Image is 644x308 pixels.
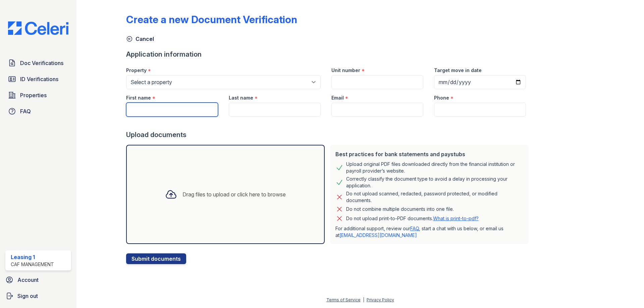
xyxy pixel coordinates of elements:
span: Sign out [17,292,38,300]
a: FAQ [410,226,419,231]
button: Submit documents [126,253,186,264]
label: Last name [229,95,253,101]
div: Do not upload scanned, redacted, password protected, or modified documents. [346,190,523,204]
a: Doc Verifications [5,56,71,70]
div: Application information [126,50,531,59]
a: Sign out [3,289,74,303]
div: Upload original PDF files downloaded directly from the financial institution or payroll provider’... [346,161,523,174]
label: Target move in date [434,67,482,74]
label: Property [126,67,147,74]
img: CE_Logo_Blue-a8612792a0a2168367f1c8372b55b34899dd931a85d93a1a3d3e32e68fde9ad4.png [3,21,74,35]
a: FAQ [5,105,71,118]
a: [EMAIL_ADDRESS][DOMAIN_NAME] [339,232,417,238]
div: Do not combine multiple documents into one file. [346,205,454,213]
div: Correctly classify the document type to avoid a delay in processing your application. [346,176,523,189]
div: | [363,297,364,302]
div: Upload documents [126,130,531,139]
p: Do not upload print-to-PDF documents. [346,215,479,222]
a: Account [3,273,74,287]
div: Create a new Document Verification [126,13,297,25]
a: ID Verifications [5,72,71,86]
span: ID Verifications [20,75,58,83]
label: Unit number [331,67,360,74]
label: Phone [434,95,449,101]
a: Cancel [126,35,154,43]
span: FAQ [20,107,31,115]
div: Leasing 1 [11,253,54,261]
a: Properties [5,88,71,102]
div: CAF Management [11,261,54,268]
a: Privacy Policy [367,297,394,302]
a: What is print-to-pdf? [433,215,479,221]
label: First name [126,95,151,101]
div: Drag files to upload or click here to browse [182,190,286,198]
p: For additional support, review our , start a chat with us below, or email us at [335,225,523,239]
a: Terms of Service [326,297,361,302]
label: Email [331,95,344,101]
div: Best practices for bank statements and paystubs [335,150,523,158]
span: Properties [20,91,47,99]
span: Account [17,276,39,284]
span: Doc Verifications [20,59,63,67]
